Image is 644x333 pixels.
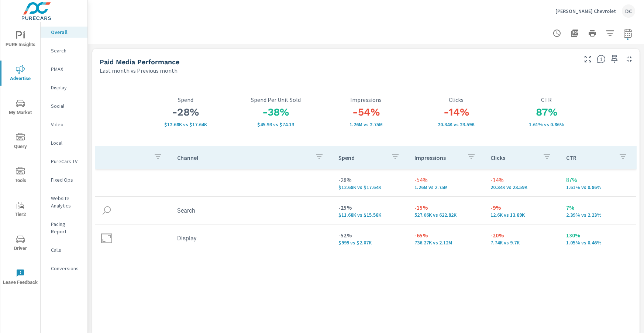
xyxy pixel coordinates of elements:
[3,65,38,83] span: Advertise
[490,203,555,212] p: -9%
[490,212,555,218] p: 12,595 vs 13,889
[41,174,87,185] div: Fixed Ops
[585,26,600,41] button: Print Report
[414,212,479,218] p: 527,064 vs 622,823
[3,133,38,151] span: Query
[411,121,502,127] p: 20,336 vs 23,589
[338,175,403,184] p: -28%
[622,4,635,18] div: DC
[3,167,38,185] span: Tools
[555,8,616,14] p: [PERSON_NAME] Chevrolet
[51,265,82,272] p: Conversions
[51,102,82,110] p: Social
[231,96,321,103] p: Spend Per Unit Sold
[51,65,82,73] p: PMAX
[414,175,479,184] p: -54%
[41,82,87,93] div: Display
[51,121,82,128] p: Video
[321,106,411,119] h3: -54%
[231,106,321,119] h3: -38%
[171,201,333,220] td: Search
[566,203,630,212] p: 7%
[171,229,333,248] td: Display
[321,121,411,127] p: 1,263,333 vs 2,746,828
[603,26,617,41] button: Apply Filters
[51,158,82,165] p: PureCars TV
[501,96,592,103] p: CTR
[490,240,555,246] p: 7,741 vs 9,700
[411,106,502,119] h3: -14%
[3,201,38,219] span: Tier2
[338,231,403,240] p: -52%
[490,154,537,161] p: Clicks
[41,219,87,237] div: Pacing Report
[490,175,555,184] p: -14%
[338,240,403,246] p: $999 vs $2,067
[140,96,231,103] p: Spend
[566,231,630,240] p: 130%
[0,22,40,294] div: nav menu
[566,154,613,161] p: CTR
[51,195,82,209] p: Website Analytics
[566,184,630,190] p: 1.61% vs 0.86%
[338,203,403,212] p: -25%
[51,84,82,91] p: Display
[41,63,87,75] div: PMAX
[338,184,403,190] p: $12,676 vs $17,644
[609,53,620,65] span: Save this to your personalized report
[566,175,630,184] p: 87%
[3,235,38,253] span: Driver
[623,53,635,65] button: Minimize Widget
[3,99,38,117] span: My Market
[51,220,82,235] p: Pacing Report
[41,45,87,56] div: Search
[338,212,403,218] p: $11,678 vs $15,577
[41,193,87,211] div: Website Analytics
[101,205,112,216] img: icon-search.svg
[414,231,479,240] p: -65%
[490,231,555,240] p: -20%
[566,212,630,218] p: 2.39% vs 2.23%
[51,139,82,147] p: Local
[100,66,178,75] p: Last month vs Previous month
[597,55,606,63] span: Understand performance metrics over the selected time range.
[321,96,411,103] p: Impressions
[51,28,82,36] p: Overall
[414,203,479,212] p: -15%
[231,121,321,127] p: $45.93 vs $74.13
[177,154,309,161] p: Channel
[411,96,502,103] p: Clicks
[100,58,179,66] h5: Paid Media Performance
[41,244,87,255] div: Calls
[41,137,87,148] div: Local
[41,263,87,274] div: Conversions
[414,184,479,190] p: 1,263,333 vs 2,746,828
[3,31,38,49] span: PURE Insights
[338,154,385,161] p: Spend
[3,269,38,287] span: Leave Feedback
[51,176,82,183] p: Fixed Ops
[582,53,594,65] button: Make Fullscreen
[501,121,592,127] p: 1.61% vs 0.86%
[414,240,479,246] p: 736,269 vs 2,124,005
[41,156,87,167] div: PureCars TV
[140,106,231,119] h3: -28%
[41,119,87,130] div: Video
[490,184,555,190] p: 20,336 vs 23,589
[51,246,82,254] p: Calls
[567,26,582,41] button: "Export Report to PDF"
[414,154,461,161] p: Impressions
[51,47,82,54] p: Search
[41,27,87,38] div: Overall
[101,233,112,244] img: icon-display.svg
[140,121,231,127] p: $12.68K vs $17.64K
[501,106,592,119] h3: 87%
[566,240,630,246] p: 1.05% vs 0.46%
[41,100,87,111] div: Social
